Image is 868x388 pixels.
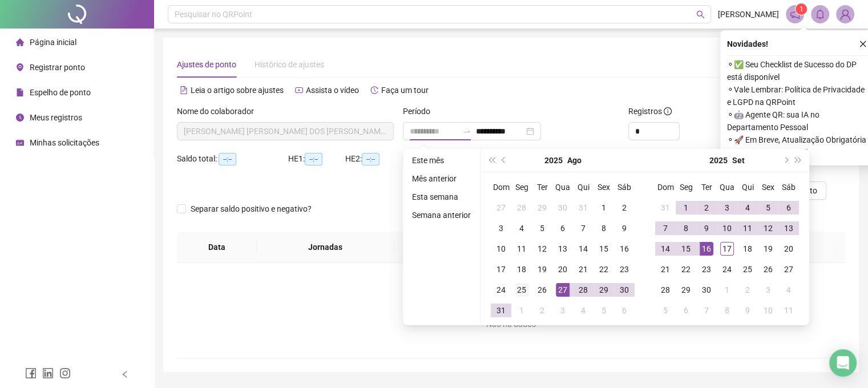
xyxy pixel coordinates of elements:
td: 2025-08-01 [594,197,614,218]
button: super-next-year [792,149,805,172]
span: 1 [800,5,804,13]
span: clock-circle [16,114,24,122]
label: Período [403,105,438,118]
div: 11 [782,304,796,317]
span: linkedin [42,367,54,379]
td: 2025-08-11 [511,239,532,259]
td: 2025-08-18 [511,259,532,280]
td: 2025-10-08 [717,300,737,321]
div: HE 2: [345,152,402,165]
div: 31 [576,201,590,215]
span: Minhas solicitações [30,138,99,147]
td: 2025-08-29 [594,280,614,300]
div: 31 [659,201,672,215]
button: prev-year [498,149,510,172]
div: 1 [515,304,528,317]
span: to [462,127,471,136]
td: 2025-09-21 [655,259,676,280]
th: Qui [573,177,594,197]
div: 23 [617,262,631,276]
span: Faça um tour [381,86,429,95]
div: 2 [535,304,549,317]
div: 8 [679,221,693,235]
td: 2025-08-19 [532,259,552,280]
span: [PERSON_NAME] [718,8,779,21]
div: 15 [679,242,693,256]
td: 2025-08-08 [594,218,614,239]
td: 2025-09-02 [532,300,552,321]
div: 16 [617,242,631,256]
td: 2025-08-17 [491,259,511,280]
button: year panel [544,149,563,172]
td: 2025-09-26 [758,259,778,280]
div: 8 [720,304,734,317]
div: 10 [761,304,775,317]
td: 2025-09-27 [778,259,799,280]
span: youtube [295,86,303,94]
span: Registros [628,105,672,118]
div: 27 [494,201,508,215]
li: Mês anterior [407,172,475,185]
td: 2025-08-13 [552,239,573,259]
td: 2025-10-11 [778,300,799,321]
div: 4 [782,283,796,297]
div: 12 [761,221,775,235]
td: 2025-10-10 [758,300,778,321]
td: 2025-08-31 [655,197,676,218]
div: 28 [659,283,672,297]
td: 2025-08-06 [552,218,573,239]
img: 21642 [837,6,854,23]
div: 16 [700,242,713,256]
td: 2025-09-23 [696,259,717,280]
div: 15 [597,242,611,256]
button: month panel [732,149,745,172]
th: Qua [552,177,573,197]
div: 29 [535,201,549,215]
td: 2025-10-03 [758,280,778,300]
div: 19 [761,242,775,256]
span: history [370,86,378,94]
span: swap-right [462,127,471,136]
span: Assista o vídeo [306,86,359,95]
li: Esta semana [407,190,475,204]
div: 11 [741,221,754,235]
div: 4 [741,201,754,215]
td: 2025-09-06 [614,300,635,321]
div: 21 [659,262,672,276]
div: 27 [782,262,796,276]
span: close [859,40,867,48]
td: 2025-08-10 [491,239,511,259]
th: Ter [696,177,717,197]
td: 2025-08-21 [573,259,594,280]
div: 2 [700,201,713,215]
div: 27 [556,283,570,297]
td: 2025-08-30 [614,280,635,300]
div: 18 [515,262,528,276]
button: year panel [709,149,728,172]
span: notification [790,9,800,19]
div: 13 [556,242,570,256]
td: 2025-09-17 [717,239,737,259]
span: Página inicial [30,38,76,47]
span: schedule [16,139,24,147]
td: 2025-08-20 [552,259,573,280]
td: 2025-08-16 [614,239,635,259]
div: 28 [515,201,528,215]
button: month panel [567,149,582,172]
div: 25 [741,262,754,276]
div: 10 [720,221,734,235]
th: Seg [511,177,532,197]
td: 2025-08-05 [532,218,552,239]
td: 2025-07-29 [532,197,552,218]
td: 2025-10-02 [737,280,758,300]
span: left [121,370,129,378]
th: Qua [717,177,737,197]
div: 2 [617,201,631,215]
td: 2025-09-10 [717,218,737,239]
td: 2025-09-04 [573,300,594,321]
span: Separar saldo positivo e negativo? [186,203,316,215]
div: 30 [617,283,631,297]
div: Saldo total: [177,152,288,165]
label: Nome do colaborador [177,105,261,118]
div: 26 [761,262,775,276]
